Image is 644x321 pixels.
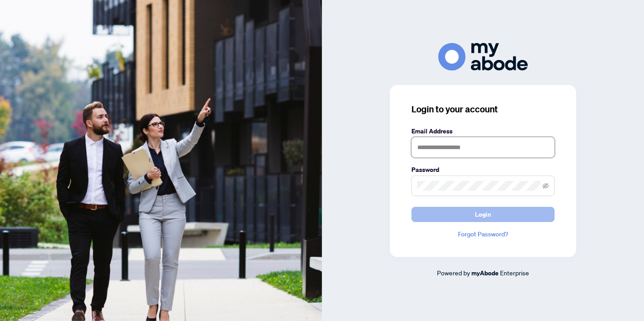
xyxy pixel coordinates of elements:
[475,207,491,222] span: Login
[411,207,555,222] button: Login
[411,103,555,116] h3: Login to your account
[500,269,529,277] span: Enterprise
[411,165,555,175] label: Password
[437,269,470,277] span: Powered by
[542,183,549,189] span: eye-invisible
[411,126,555,136] label: Email Address
[471,268,499,278] a: myAbode
[438,43,528,70] img: ma-logo
[411,229,555,239] a: Forgot Password?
